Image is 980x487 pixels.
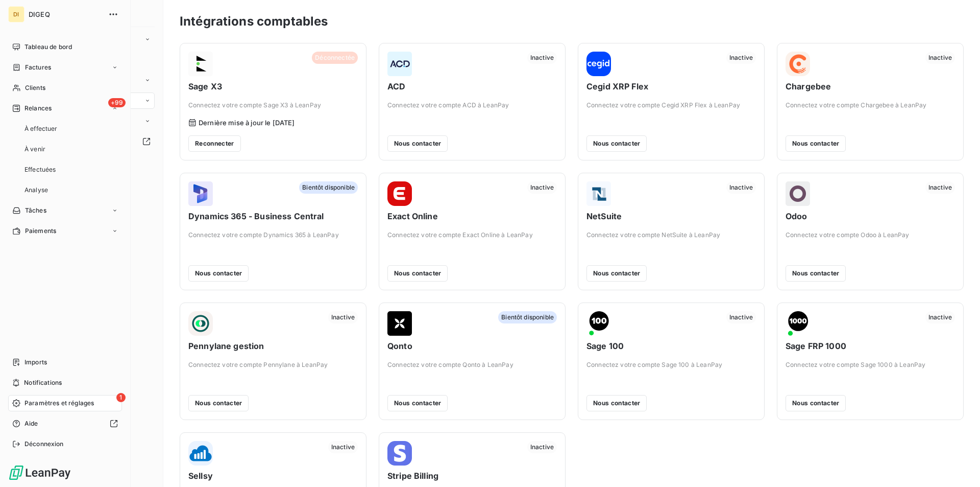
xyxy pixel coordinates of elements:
[586,265,647,282] button: Nous contacter
[586,210,756,222] span: NetSuite
[586,80,756,92] span: Cegid XRP Flex
[586,311,611,336] img: Sage 100 logo
[387,210,557,222] span: Exact Online
[786,311,810,336] img: Sage FRP 1000 logo
[188,265,249,282] button: Nous contacter
[188,311,213,336] img: Pennylane gestion logo
[188,101,358,110] span: Connectez votre compte Sage X3 à LeanPay
[945,452,970,477] iframe: Intercom live chat
[199,119,295,127] span: Dernière mise à jour le [DATE]
[387,135,448,152] button: Nous contacter
[586,135,647,152] button: Nous contacter
[387,80,557,92] span: ACD
[726,311,756,323] span: Inactive
[188,441,213,466] img: Sellsy logo
[180,12,328,31] h3: Intégrations comptables
[925,311,955,323] span: Inactive
[188,181,213,206] img: Dynamics 365 - Business Central logo
[312,52,358,64] span: Déconnectée
[29,10,102,18] span: DIGEQ
[527,441,557,453] span: Inactive
[24,165,56,174] span: Effectuées
[8,6,24,22] div: DI
[786,80,955,92] span: Chargebee
[188,395,249,411] button: Nous contacter
[24,419,38,428] span: Aide
[786,101,955,110] span: Connectez votre compte Chargebee à LeanPay
[387,230,557,240] span: Connectez votre compte Exact Online à LeanPay
[786,265,846,282] button: Nous contacter
[786,360,955,369] span: Connectez votre compte Sage 1000 à LeanPay
[726,52,756,64] span: Inactive
[188,80,358,92] span: Sage X3
[586,52,611,76] img: Cegid XRP Flex logo
[387,340,557,352] span: Qonto
[328,441,358,453] span: Inactive
[25,226,56,236] span: Paiements
[8,415,122,432] a: Aide
[925,52,955,64] span: Inactive
[188,135,241,152] button: Reconnecter
[328,311,358,323] span: Inactive
[188,210,358,222] span: Dynamics 365 - Business Central
[387,52,412,76] img: ACD logo
[108,98,126,107] span: +99
[25,206,46,215] span: Tâches
[24,185,48,195] span: Analyse
[498,311,557,323] span: Bientôt disponible
[925,181,955,194] span: Inactive
[586,395,647,411] button: Nous contacter
[786,181,810,206] img: Odoo logo
[786,210,955,222] span: Odoo
[8,465,71,481] img: Logo LeanPay
[586,340,756,352] span: Sage 100
[24,399,94,408] span: Paramètres et réglages
[387,265,448,282] button: Nous contacter
[24,439,64,449] span: Déconnexion
[188,230,358,240] span: Connectez votre compte Dynamics 365 à LeanPay
[387,441,412,466] img: Stripe Billing logo
[786,52,810,76] img: Chargebee logo
[24,358,47,367] span: Imports
[786,340,955,352] span: Sage FRP 1000
[25,63,51,72] span: Factures
[387,311,412,336] img: Qonto logo
[299,181,358,194] span: Bientôt disponible
[726,181,756,194] span: Inactive
[24,104,52,113] span: Relances
[24,42,72,52] span: Tableau de bord
[188,360,358,369] span: Connectez votre compte Pennylane à LeanPay
[116,393,126,402] span: 1
[586,181,611,206] img: NetSuite logo
[387,360,557,369] span: Connectez votre compte Qonto à LeanPay
[387,181,412,206] img: Exact Online logo
[786,135,846,152] button: Nous contacter
[25,83,45,92] span: Clients
[24,124,58,133] span: À effectuer
[586,360,756,369] span: Connectez votre compte Sage 100 à LeanPay
[387,470,557,482] span: Stripe Billing
[188,470,358,482] span: Sellsy
[586,101,756,110] span: Connectez votre compte Cegid XRP Flex à LeanPay
[786,230,955,240] span: Connectez votre compte Odoo à LeanPay
[586,230,756,240] span: Connectez votre compte NetSuite à LeanPay
[188,52,213,76] img: Sage X3 logo
[786,395,846,411] button: Nous contacter
[527,52,557,64] span: Inactive
[387,101,557,110] span: Connectez votre compte ACD à LeanPay
[24,145,45,154] span: À venir
[527,181,557,194] span: Inactive
[188,340,358,352] span: Pennylane gestion
[24,378,62,387] span: Notifications
[387,395,448,411] button: Nous contacter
